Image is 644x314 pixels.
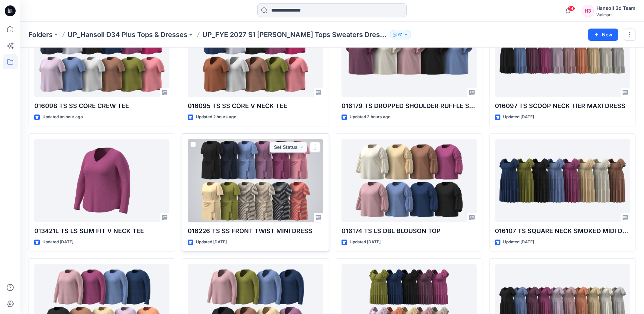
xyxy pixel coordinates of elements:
a: 016179 TS DROPPED SHOULDER RUFFLE SLEEVE TEE [342,14,477,97]
a: 016174 TS LS DBL BLOUSON TOP [342,139,477,222]
div: Hansoll 3d Team [596,4,636,12]
p: 016174 TS LS DBL BLOUSON TOP [342,226,477,236]
button: New [588,29,618,41]
p: Updated 3 hours ago [350,114,390,121]
p: Updated [DATE] [42,239,73,246]
p: 016097 TS SCOOP NECK TIER MAXI DRESS [495,101,630,111]
p: Updated [DATE] [503,239,534,246]
div: Walmart [596,12,636,17]
p: 016098 TS SS CORE CREW TEE [34,101,169,111]
p: UP_FYE 2027 S1 [PERSON_NAME] Tops Sweaters Dresses [202,30,387,39]
p: 61 [398,31,403,38]
a: 013421L TS LS SLIM FIT V NECK TEE [34,139,169,222]
a: 016226 TS SS FRONT TWIST MINI DRESS [188,139,323,222]
p: 016226 TS SS FRONT TWIST MINI DRESS [188,226,323,236]
a: Folders [29,30,53,39]
p: 016107 TS SQUARE NECK SMOKED MIDI DRESS [495,226,630,236]
span: 14 [568,6,575,11]
div: H3 [582,5,594,17]
a: 016107 TS SQUARE NECK SMOKED MIDI DRESS [495,139,630,222]
p: Updated [DATE] [196,239,227,246]
a: 016095 TS SS CORE V NECK TEE [188,14,323,97]
p: 016179 TS DROPPED SHOULDER RUFFLE SLEEVE TEE [342,101,477,111]
button: 61 [390,30,411,39]
a: 016098 TS SS CORE CREW TEE [34,14,169,97]
p: Updated [DATE] [503,114,534,121]
p: 013421L TS LS SLIM FIT V NECK TEE [34,226,169,236]
a: 016097 TS SCOOP NECK TIER MAXI DRESS [495,14,630,97]
p: Updated [DATE] [350,239,381,246]
a: UP_Hansoll D34 Plus Tops & Dresses [68,30,187,39]
p: 016095 TS SS CORE V NECK TEE [188,101,323,111]
p: Updated an hour ago [42,114,83,121]
p: Updated 2 hours ago [196,114,236,121]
